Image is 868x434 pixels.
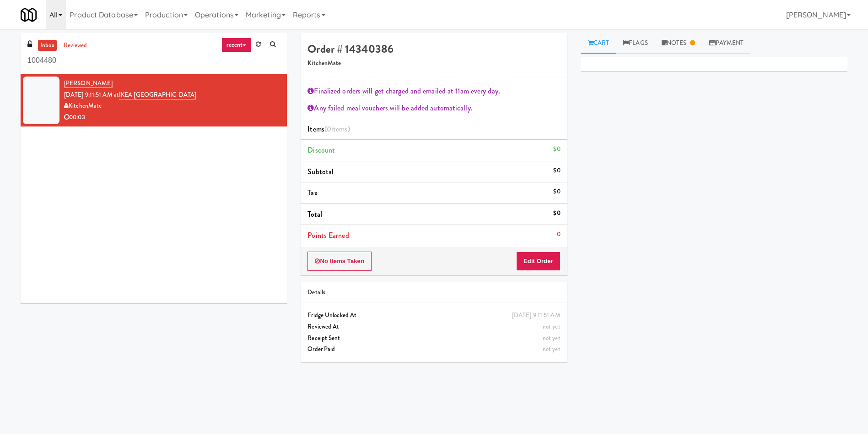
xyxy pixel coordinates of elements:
[324,124,350,134] span: (0 )
[307,321,560,333] div: Reviewed At
[553,165,560,176] div: $0
[307,310,560,321] div: Fridge Unlocked At
[307,209,322,220] span: Total
[557,229,561,240] div: 0
[553,186,560,198] div: $0
[543,345,561,353] span: not yet
[331,124,348,134] ng-pluralize: items
[307,287,560,298] div: Details
[307,230,349,241] span: Points Earned
[307,60,560,67] h5: KitchenMate
[307,344,560,355] div: Order Paid
[307,333,560,344] div: Receipt Sent
[307,101,560,115] div: Any failed meal vouchers will be added automatically.
[21,74,287,126] li: [PERSON_NAME][DATE] 9:11:51 AM atIKEA [GEOGRAPHIC_DATA]KitchenMate00:03
[516,252,561,271] button: Edit Order
[64,90,119,99] span: [DATE] 9:11:51 AM at
[307,252,372,271] button: No Items Taken
[307,187,317,198] span: Tax
[64,79,113,88] a: [PERSON_NAME]
[27,52,280,69] input: Search vision orders
[307,145,335,155] span: Discount
[61,40,90,51] a: reviewed
[307,84,560,98] div: Finalized orders will get charged and emailed at 11am every day.
[38,40,57,51] a: inbox
[221,38,252,52] a: recent
[543,322,561,331] span: not yet
[655,33,702,54] a: Notes
[616,33,655,54] a: Flags
[553,143,560,155] div: $0
[581,33,616,54] a: Cart
[307,124,350,134] span: Items
[307,166,334,177] span: Subtotal
[702,33,751,54] a: Payment
[64,112,280,123] div: 00:03
[21,7,37,23] img: Micromart
[307,43,560,55] h4: Order # 14340386
[119,90,196,99] a: IKEA [GEOGRAPHIC_DATA]
[64,100,280,112] div: KitchenMate
[553,208,560,219] div: $0
[512,310,561,321] div: [DATE] 9:11:51 AM
[543,334,561,342] span: not yet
